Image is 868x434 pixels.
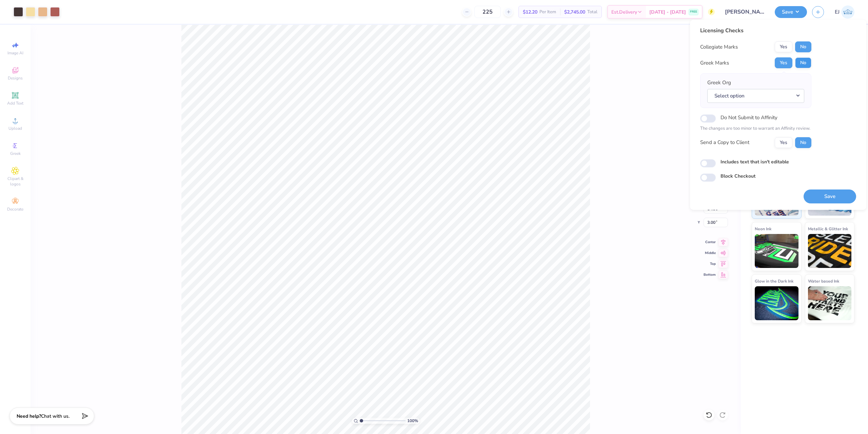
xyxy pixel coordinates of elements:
[707,79,731,87] label: Greek Org
[808,225,848,232] span: Metallic & Glitter Ink
[808,234,852,268] img: Metallic & Glitter Ink
[704,251,716,255] span: Middle
[17,413,41,419] strong: Need help?
[795,137,811,148] button: No
[704,240,716,245] span: Center
[3,176,27,187] span: Clipart & logos
[755,277,793,285] span: Glow in the Dark Ink
[700,125,811,132] p: The changes are too minor to warrant an Affinity review.
[649,8,686,16] span: [DATE] - [DATE]
[700,139,749,146] div: Send a Copy to Client
[700,59,729,67] div: Greek Marks
[841,5,854,19] img: Edgardo Jr
[721,158,789,165] label: Includes text that isn't editable
[704,261,716,266] span: Top
[7,101,23,106] span: Add Text
[720,5,770,19] input: Untitled Design
[8,126,22,131] span: Upload
[587,8,597,16] span: Total
[795,57,811,68] button: No
[775,57,792,68] button: Yes
[8,75,23,81] span: Designs
[755,286,798,320] img: Glow in the Dark Ink
[721,113,777,122] label: Do Not Submit to Affinity
[690,10,697,14] span: FREE
[523,8,537,16] span: $12.20
[407,418,418,424] span: 100 %
[539,8,556,16] span: Per Item
[775,137,792,148] button: Yes
[755,225,771,232] span: Neon Ink
[611,8,637,16] span: Est. Delivery
[704,272,716,277] span: Bottom
[41,413,70,419] span: Chat with us.
[775,6,807,18] button: Save
[804,189,856,203] button: Save
[835,5,854,19] a: EJ
[775,41,792,52] button: Yes
[7,206,23,212] span: Decorate
[835,8,840,16] span: EJ
[564,8,585,16] span: $2,745.00
[707,89,804,103] button: Select option
[795,41,811,52] button: No
[700,43,738,51] div: Collegiate Marks
[808,286,852,320] img: Water based Ink
[474,6,501,18] input: – –
[700,26,811,35] div: Licensing Checks
[808,277,839,285] span: Water based Ink
[755,234,798,268] img: Neon Ink
[7,50,23,56] span: Image AI
[10,151,21,156] span: Greek
[721,173,755,180] label: Block Checkout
